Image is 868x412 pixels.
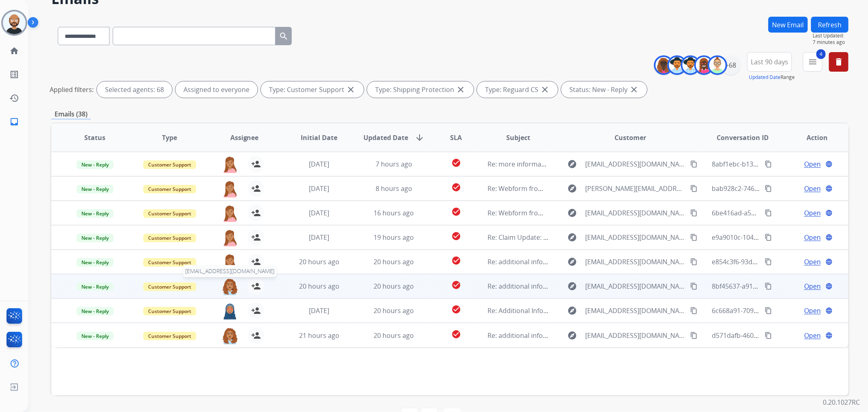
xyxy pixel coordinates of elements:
mat-icon: content_copy [765,209,772,217]
mat-icon: list_alt [9,70,19,79]
mat-icon: language [825,258,833,265]
span: [EMAIL_ADDRESS][DOMAIN_NAME] [585,281,685,291]
p: 0.20.1027RC [823,397,860,407]
p: Emails (38) [51,109,91,119]
span: 20 hours ago [299,257,339,266]
span: [EMAIL_ADDRESS][DOMAIN_NAME] [585,232,685,242]
mat-icon: language [825,234,833,241]
span: Open [804,281,821,291]
span: Customer Support [143,185,196,193]
mat-icon: search [279,31,289,41]
span: Open [804,232,821,242]
mat-icon: close [629,85,639,94]
span: Updated Date [363,133,408,142]
mat-icon: menu [808,57,818,67]
span: New - Reply [77,332,114,340]
span: [DATE] [309,208,329,217]
span: New - Reply [77,160,114,169]
button: New Email [768,17,808,33]
mat-icon: explore [567,281,577,291]
mat-icon: explore [567,232,577,242]
span: Customer Support [143,209,196,218]
span: [PERSON_NAME][EMAIL_ADDRESS][PERSON_NAME][DOMAIN_NAME] [585,184,685,193]
div: Assigned to everyone [175,81,258,98]
mat-icon: language [825,160,833,168]
mat-icon: home [9,46,19,56]
mat-icon: person_add [251,184,261,193]
mat-icon: content_copy [765,307,772,314]
span: [EMAIL_ADDRESS][DOMAIN_NAME] [585,159,685,169]
button: Last 90 days [747,52,792,72]
span: [EMAIL_ADDRESS][DOMAIN_NAME] [585,208,685,218]
span: 21 hours ago [299,331,339,340]
mat-icon: content_copy [690,332,697,339]
span: 6c668a91-7098-45ff-aa32-8153bd92a4f0 [712,306,833,315]
mat-icon: content_copy [765,160,772,168]
mat-icon: content_copy [690,258,697,265]
mat-icon: check_circle [451,231,461,241]
span: SLA [450,133,462,142]
span: New - Reply [77,209,114,218]
img: agent-avatar [222,229,238,246]
mat-icon: content_copy [690,209,697,217]
span: Re: additional information [488,331,568,340]
mat-icon: history [9,93,19,103]
span: Customer Support [143,160,196,169]
span: e854c3f6-93d5-4e9f-bc90-34ac21a79831 [712,257,834,266]
span: Customer [614,133,646,142]
mat-icon: explore [567,331,577,340]
span: New - Reply [77,258,114,267]
div: Type: Customer Support [261,81,364,98]
mat-icon: person_add [251,159,261,169]
span: New - Reply [77,283,114,291]
span: Customer Support [143,307,196,316]
span: Open [804,306,821,316]
img: agent-avatar [222,205,238,222]
mat-icon: explore [567,306,577,316]
mat-icon: content_copy [765,283,772,290]
button: 4 [803,52,822,72]
span: Re: Claim Update: Parts ordered for repair [488,233,618,242]
mat-icon: explore [567,257,577,267]
mat-icon: content_copy [765,185,772,192]
mat-icon: content_copy [765,234,772,241]
img: agent-avatar [222,180,238,197]
mat-icon: arrow_downward [415,133,424,142]
span: Re: Webform from [PERSON_NAME][EMAIL_ADDRESS][PERSON_NAME][DOMAIN_NAME] on [DATE] [488,184,784,193]
mat-icon: check_circle [451,329,461,339]
span: [DATE] [309,160,329,169]
mat-icon: content_copy [765,258,772,265]
span: e9a9010c-1041-40dd-a651-fdac3eb8b766 [712,233,837,242]
div: Status: New - Reply [561,81,647,98]
mat-icon: person_add [251,306,261,316]
mat-icon: close [456,85,466,94]
span: Customer Support [143,234,196,242]
span: New - Reply [77,185,114,193]
span: Open [804,208,821,218]
span: 20 hours ago [374,282,414,291]
img: agent-avatar [222,302,238,320]
span: [DATE] [309,306,329,315]
mat-icon: close [540,85,550,94]
span: Customer Support [143,332,196,340]
span: Open [804,184,821,193]
span: Customer Support [143,283,196,291]
div: Selected agents: 68 [97,81,172,98]
span: Status [84,133,105,142]
span: Type [162,133,177,142]
span: 8abf1ebc-b131-4ee6-b581-1d50c5862e8b [712,160,837,169]
mat-icon: language [825,307,833,314]
img: agent-avatar [222,254,238,271]
span: 7 minutes ago [813,39,848,46]
button: Updated Date [749,74,781,81]
span: [EMAIL_ADDRESS][DOMAIN_NAME] [585,306,685,316]
mat-icon: content_copy [690,185,697,192]
mat-icon: person_add [251,331,261,340]
mat-icon: inbox [9,117,19,127]
span: Subject [506,133,530,142]
mat-icon: language [825,283,833,290]
span: Last 90 days [751,60,788,64]
mat-icon: check_circle [451,207,461,217]
img: agent-avatar [222,156,238,173]
mat-icon: explore [567,159,577,169]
